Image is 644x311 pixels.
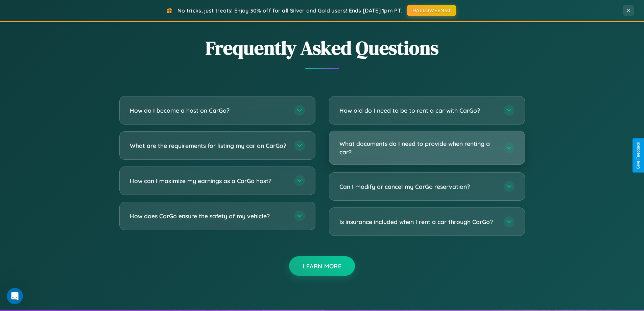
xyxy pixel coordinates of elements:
[130,141,287,150] h3: What are the requirements for listing my car on CarGo?
[130,212,287,220] h3: How does CarGo ensure the safety of my vehicle?
[339,218,497,226] h3: Is insurance included when I rent a car through CarGo?
[339,182,497,191] h3: Can I modify or cancel my CarGo reservation?
[119,35,525,61] h2: Frequently Asked Questions
[407,5,456,16] button: HALLOWEEN30
[636,142,641,169] div: Give Feedback
[339,139,497,156] h3: What documents do I need to provide when renting a car?
[289,256,355,276] button: Learn More
[177,7,402,14] span: No tricks, just treats! Enjoy 30% off for all Silver and Gold users! Ends [DATE] 1pm PT.
[7,288,23,304] iframe: Intercom live chat
[130,177,287,185] h3: How can I maximize my earnings as a CarGo host?
[339,106,497,115] h3: How old do I need to be to rent a car with CarGo?
[130,106,287,115] h3: How do I become a host on CarGo?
